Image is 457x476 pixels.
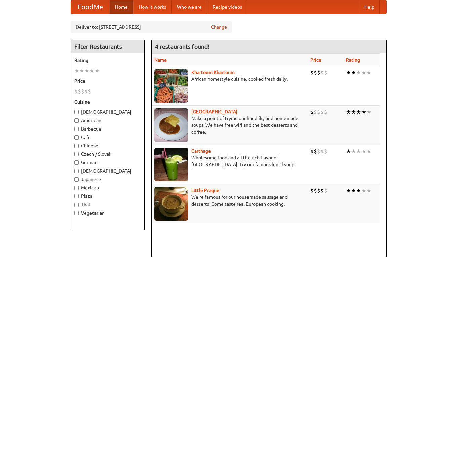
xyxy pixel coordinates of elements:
[310,108,314,116] li: $
[324,187,327,194] li: $
[154,108,188,142] img: czechpoint.jpg
[361,148,366,155] li: ★
[191,70,235,75] a: Khartoum Khartoum
[211,24,227,30] a: Change
[154,57,167,63] a: Name
[346,57,360,63] a: Rating
[71,40,144,53] h4: Filter Restaurants
[310,57,321,63] a: Price
[324,148,327,155] li: $
[74,211,79,215] input: Vegetarian
[172,0,207,14] a: Who we are
[314,187,317,194] li: $
[361,187,366,194] li: ★
[351,148,356,155] li: ★
[74,151,141,157] label: Czech / Slovak
[310,69,314,76] li: $
[317,108,320,116] li: $
[320,108,324,116] li: $
[81,88,84,95] li: $
[74,142,141,149] label: Chinese
[74,135,79,140] input: Cafe
[361,69,366,76] li: ★
[74,118,79,123] input: American
[74,159,141,166] label: German
[191,188,219,193] a: Little Prague
[324,69,327,76] li: $
[366,187,371,194] li: ★
[154,76,305,82] p: African homestyle cuisine, cooked fresh daily.
[74,99,141,105] h5: Cuisine
[94,67,100,74] li: ★
[346,148,351,155] li: ★
[74,186,79,190] input: Mexican
[154,148,188,181] img: carthage.jpg
[346,108,351,116] li: ★
[320,148,324,155] li: $
[74,144,79,148] input: Chinese
[366,108,371,116] li: ★
[74,168,141,174] label: [DEMOGRAPHIC_DATA]
[314,108,317,116] li: $
[207,0,247,14] a: Recipe videos
[110,0,133,14] a: Home
[191,148,211,154] a: Carthage
[74,176,141,183] label: Japanese
[71,21,232,33] div: Deliver to: [STREET_ADDRESS]
[366,148,371,155] li: ★
[310,148,314,155] li: $
[71,0,110,14] a: FoodMe
[84,67,89,74] li: ★
[154,69,188,103] img: khartoum.jpg
[356,187,361,194] li: ★
[317,148,320,155] li: $
[320,187,324,194] li: $
[74,67,79,74] li: ★
[154,194,305,207] p: We're famous for our housemade sausage and desserts. Come taste real European cooking.
[317,187,320,194] li: $
[154,115,305,135] p: Make a point of trying our knedlíky and homemade soups. We have free wifi and the best desserts a...
[74,134,141,141] label: Cafe
[74,193,141,199] label: Pizza
[74,125,141,132] label: Barbecue
[74,203,79,207] input: Thai
[314,69,317,76] li: $
[154,187,188,221] img: littleprague.jpg
[74,88,78,95] li: $
[359,0,380,14] a: Help
[74,109,141,115] label: [DEMOGRAPHIC_DATA]
[133,0,172,14] a: How it works
[317,69,320,76] li: $
[346,187,351,194] li: ★
[351,108,356,116] li: ★
[314,148,317,155] li: $
[79,67,84,74] li: ★
[74,169,79,173] input: [DEMOGRAPHIC_DATA]
[74,117,141,124] label: American
[74,57,141,64] h5: Rating
[356,69,361,76] li: ★
[324,108,327,116] li: $
[74,201,141,208] label: Thai
[310,187,314,194] li: $
[88,88,91,95] li: $
[84,88,88,95] li: $
[74,152,79,156] input: Czech / Slovak
[346,69,351,76] li: ★
[89,67,94,74] li: ★
[361,108,366,116] li: ★
[320,69,324,76] li: $
[74,194,79,198] input: Pizza
[191,109,237,114] a: [GEOGRAPHIC_DATA]
[74,78,141,84] h5: Price
[74,177,79,182] input: Japanese
[74,127,79,131] input: Barbecue
[74,110,79,114] input: [DEMOGRAPHIC_DATA]
[74,210,141,216] label: Vegetarian
[356,108,361,116] li: ★
[74,160,79,165] input: German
